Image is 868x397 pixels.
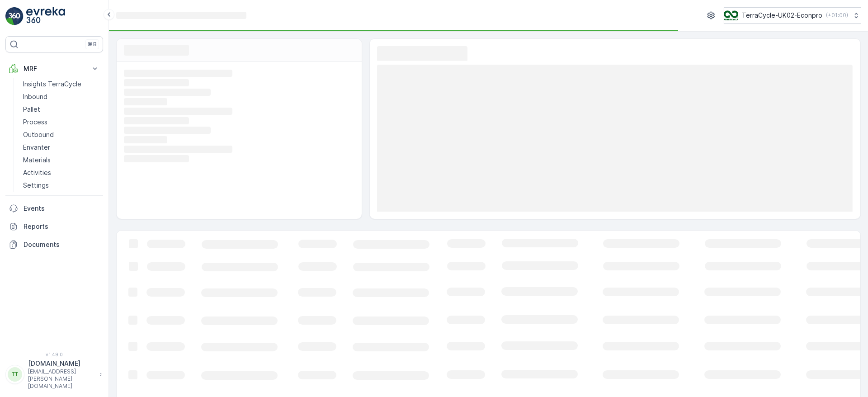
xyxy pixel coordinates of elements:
span: v 1.49.0 [5,352,103,357]
div: TT [8,367,22,382]
p: Materials [23,156,51,165]
button: MRF [5,60,103,78]
a: Inbound [19,90,103,103]
img: logo [5,7,24,25]
a: Reports [5,217,103,236]
p: TerraCycle-UK02-Econpro [742,11,822,20]
p: [DOMAIN_NAME] [28,359,95,368]
a: Events [5,199,103,217]
p: Inbound [23,92,47,101]
p: Pallet [23,105,40,114]
p: Documents [24,240,99,249]
button: TerraCycle-UK02-Econpro(+01:00) [724,7,861,24]
a: Settings [19,179,103,192]
a: Materials [19,154,103,166]
p: Settings [23,181,49,190]
a: Process [19,116,103,128]
a: Activities [19,166,103,179]
p: [EMAIL_ADDRESS][PERSON_NAME][DOMAIN_NAME] [28,368,95,390]
button: TT[DOMAIN_NAME][EMAIL_ADDRESS][PERSON_NAME][DOMAIN_NAME] [5,359,103,390]
p: ( +01:00 ) [826,12,848,19]
a: Envanter [19,141,103,154]
p: Insights TerraCycle [23,80,81,89]
img: terracycle_logo_wKaHoWT.png [724,10,738,20]
p: Envanter [23,143,50,152]
p: Outbound [23,130,54,139]
p: Events [24,204,99,213]
a: Outbound [19,128,103,141]
p: Process [23,118,47,127]
p: Activities [23,168,51,177]
a: Insights TerraCycle [19,78,103,90]
a: Pallet [19,103,103,116]
img: logo_light-DOdMpM7g.png [26,7,65,25]
a: Documents [5,236,103,254]
p: Reports [24,222,99,231]
p: ⌘B [88,41,97,48]
p: MRF [24,64,85,73]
